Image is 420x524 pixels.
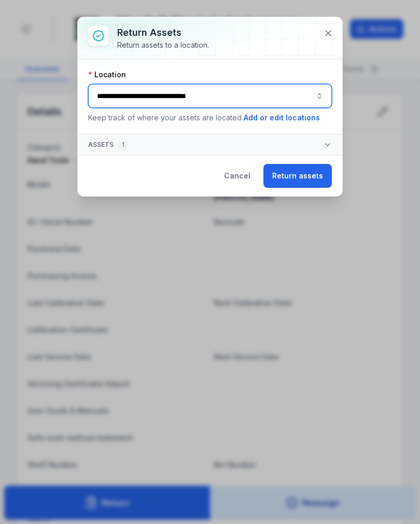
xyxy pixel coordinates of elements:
[117,40,209,50] div: Return assets to a location.
[118,139,129,151] div: 1
[78,134,342,155] button: Assets1
[263,164,332,188] button: Return assets
[88,70,126,80] label: Location
[243,112,320,123] button: Add or edit locations
[117,25,209,40] h3: Return assets
[215,164,259,188] button: Cancel
[88,139,129,151] span: Assets
[88,112,332,123] p: Keep track of where your assets are located.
